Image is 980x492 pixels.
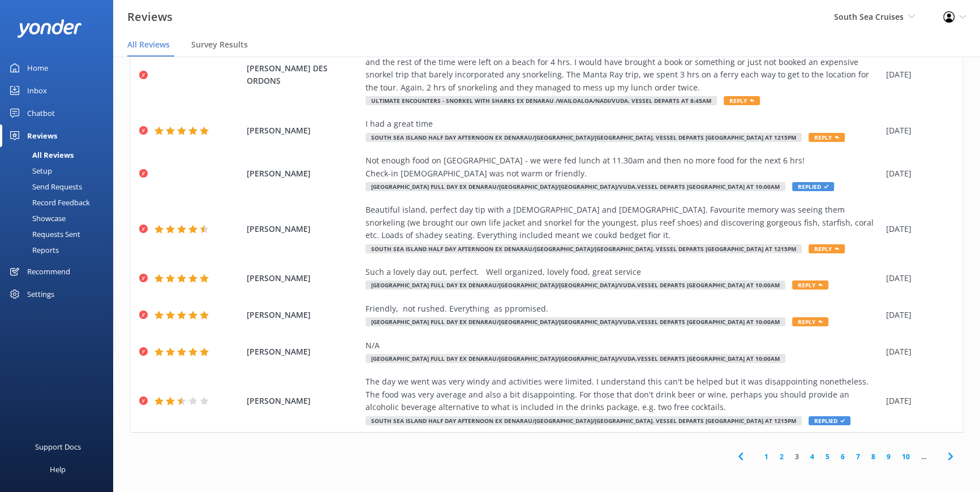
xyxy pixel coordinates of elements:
div: Record Feedback [7,195,90,210]
div: Support Docs [35,435,81,458]
span: Reply [809,133,845,142]
span: [PERSON_NAME] [247,395,360,407]
div: Requests Sent [7,226,80,242]
a: 9 [881,451,896,462]
span: [PERSON_NAME] [247,223,360,235]
span: South Sea Island Half Day Afternoon ex Denarau/[GEOGRAPHIC_DATA]/[GEOGRAPHIC_DATA]. Vessel Depart... [366,416,802,425]
span: South Sea Island Half Day Afternoon ex Denarau/[GEOGRAPHIC_DATA]/[GEOGRAPHIC_DATA]. Vessel Depart... [366,133,802,142]
span: [GEOGRAPHIC_DATA] Full Day ex Denarau/[GEOGRAPHIC_DATA]/[GEOGRAPHIC_DATA]/Vuda.Vessel departs [GE... [366,317,785,326]
div: Recommend [27,260,70,283]
div: Setup [7,163,52,179]
div: [DATE] [886,309,948,321]
div: Help [50,458,66,481]
span: South Sea Island Half Day Afternoon ex Denarau/[GEOGRAPHIC_DATA]/[GEOGRAPHIC_DATA]. Vessel Depart... [366,244,802,253]
span: Reply [809,244,845,253]
span: [PERSON_NAME] DES ORDONS [247,62,360,88]
div: Inbox [27,79,47,102]
div: Not enough food on [GEOGRAPHIC_DATA] - we were fed lunch at 11.30am and then no more food for the... [366,154,880,180]
span: ... [915,451,932,462]
div: I booked both the Snorkel with Sharks tour and [PERSON_NAME] with [PERSON_NAME] tour. The Sharks ... [366,44,880,94]
div: Chatbot [27,102,55,124]
div: Reviews [27,124,57,147]
div: Friendly, not rushed. Everything as ppromised. [366,303,880,315]
a: 1 [759,451,774,462]
span: [PERSON_NAME] [247,346,360,358]
a: Requests Sent [7,226,113,242]
div: [DATE] [886,167,948,180]
span: [PERSON_NAME] [247,124,360,137]
span: Replied [809,416,850,425]
a: 7 [850,451,866,462]
div: [DATE] [886,395,948,407]
a: Send Requests [7,179,113,195]
div: Such a lovely day out, perfect. Well organized, lovely food, great service [366,266,880,278]
span: [GEOGRAPHIC_DATA] Full Day ex Denarau/[GEOGRAPHIC_DATA]/[GEOGRAPHIC_DATA]/Vuda.Vessel departs [GE... [366,354,785,363]
a: 2 [774,451,789,462]
img: yonder-white-logo.png [17,19,82,38]
span: Replied [792,182,834,191]
div: [DATE] [886,272,948,284]
a: 4 [805,451,820,462]
span: Reply [792,317,828,326]
a: All Reviews [7,147,113,163]
a: 6 [835,451,850,462]
div: Showcase [7,210,66,226]
div: [DATE] [886,346,948,358]
span: [PERSON_NAME] [247,272,360,284]
div: [DATE] [886,68,948,81]
h3: Reviews [127,8,173,26]
span: [PERSON_NAME] [247,309,360,321]
span: Reply [792,280,828,290]
div: Beautiful island, perfect day tip with a [DEMOGRAPHIC_DATA] and [DEMOGRAPHIC_DATA]. Favourite mem... [366,204,880,241]
div: All Reviews [7,147,74,163]
div: The day we went was very windy and activities were limited. I understand this can't be helped but... [366,376,880,413]
span: South Sea Cruises [834,11,904,22]
div: Home [27,57,48,79]
a: Showcase [7,210,113,226]
div: Send Requests [7,179,82,195]
a: Setup [7,163,113,179]
a: 3 [789,451,805,462]
div: Settings [27,283,54,305]
a: Reports [7,242,113,258]
span: All Reviews [127,39,170,50]
span: [GEOGRAPHIC_DATA] Full Day ex Denarau/[GEOGRAPHIC_DATA]/[GEOGRAPHIC_DATA]/Vuda.Vessel departs [GE... [366,182,785,191]
span: [GEOGRAPHIC_DATA] Full Day ex Denarau/[GEOGRAPHIC_DATA]/[GEOGRAPHIC_DATA]/Vuda.Vessel departs [GE... [366,280,785,290]
span: Survey Results [191,39,248,50]
a: 8 [866,451,881,462]
div: I had a great time [366,118,880,130]
div: [DATE] [886,124,948,137]
a: 10 [896,451,915,462]
span: Reply [724,96,760,105]
span: [PERSON_NAME] [247,167,360,180]
a: 5 [820,451,835,462]
span: Ultimate Encounters - Snorkel with Sharks ex Denarau /Wailoaloa/Nadi/Vuda. Vessel Departs at 8:45am [366,96,717,105]
div: [DATE] [886,223,948,235]
a: Record Feedback [7,195,113,210]
div: N/A [366,339,880,352]
div: Reports [7,242,59,258]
